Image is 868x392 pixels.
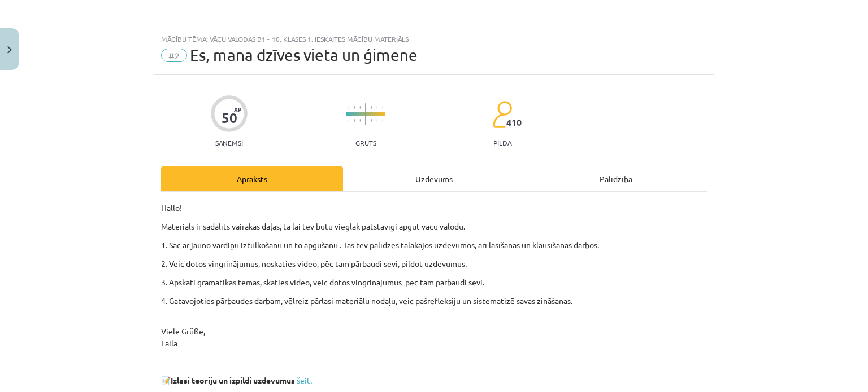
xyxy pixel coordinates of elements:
[525,166,707,191] div: Palīdzība
[171,375,217,385] strong: Izlasi teoriju
[493,139,511,147] p: pilda
[371,106,372,109] img: icon-short-line-57e1e144782c952c97e751825c79c345078a6d821885a25fce030b3d8c18986b.svg
[190,46,418,64] span: Es, mana dzīves vieta un ģimene
[359,119,361,122] img: icon-short-line-57e1e144782c952c97e751825c79c345078a6d821885a25fce030b3d8c18986b.svg
[382,106,383,109] img: icon-short-line-57e1e144782c952c97e751825c79c345078a6d821885a25fce030b3d8c18986b.svg
[161,49,187,62] span: #2
[492,100,512,129] img: students-c634bb4e5e11cddfef0936a35e636f08e4e9abd3cc4e673bd6f9a4125e45ecb1.svg
[371,119,372,122] img: icon-short-line-57e1e144782c952c97e751825c79c345078a6d821885a25fce030b3d8c18986b.svg
[376,106,377,109] img: icon-short-line-57e1e144782c952c97e751825c79c345078a6d821885a25fce030b3d8c18986b.svg
[219,375,295,385] strong: un izpildi uzdevumus
[161,202,707,214] p: Hallo!
[161,295,707,307] p: 4. Gatavojoties pārbaudes darbam, vēlreiz pārlasi materiālu nodaļu, veic pašrefleksiju un sistema...
[161,166,343,191] div: Apraksts
[297,375,312,385] a: šeit.
[211,139,248,147] p: Saņemsi
[161,35,707,43] div: Mācību tēma: Vācu valodas b1 - 10. klases 1. ieskaites mācību materiāls
[234,106,241,112] span: XP
[365,103,366,125] img: icon-long-line-d9ea69661e0d244f92f715978eff75569469978d946b2353a9bb055b3ed8787d.svg
[382,119,383,122] img: icon-short-line-57e1e144782c952c97e751825c79c345078a6d821885a25fce030b3d8c18986b.svg
[506,117,522,127] span: 410
[343,166,525,191] div: Uzdevums
[7,46,12,54] img: icon-close-lesson-0947bae3869378f0d4975bcd49f059093ad1ed9edebbc8119c70593378902aed.svg
[355,139,376,147] p: Grūts
[161,276,707,288] p: 3. Apskati gramatikas tēmas, skaties video, veic dotos vingrinājumus pēc tam pārbaudi sevi.
[376,119,377,122] img: icon-short-line-57e1e144782c952c97e751825c79c345078a6d821885a25fce030b3d8c18986b.svg
[359,106,361,109] img: icon-short-line-57e1e144782c952c97e751825c79c345078a6d821885a25fce030b3d8c18986b.svg
[222,110,237,126] div: 50
[161,221,707,232] p: Materiāls ir sadalīts vairākās daļās, tā lai tev būtu vieglāk patstāvīgi apgūt vācu valodu.
[354,119,355,122] img: icon-short-line-57e1e144782c952c97e751825c79c345078a6d821885a25fce030b3d8c18986b.svg
[161,258,707,270] p: 2. Veic dotos vingrinājumus, noskaties video, pēc tam pārbaudi sevi, pildot uzdevumus.
[161,375,707,386] p: 📝
[348,119,349,122] img: icon-short-line-57e1e144782c952c97e751825c79c345078a6d821885a25fce030b3d8c18986b.svg
[354,106,355,109] img: icon-short-line-57e1e144782c952c97e751825c79c345078a6d821885a25fce030b3d8c18986b.svg
[161,239,707,251] p: 1. Sāc ar jauno vārdiņu iztulkošanu un to apgūšanu . Tas tev palīdzēs tālākajos uzdevumos, arī la...
[161,314,707,349] p: Viele Grüße, Laila
[348,106,349,109] img: icon-short-line-57e1e144782c952c97e751825c79c345078a6d821885a25fce030b3d8c18986b.svg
